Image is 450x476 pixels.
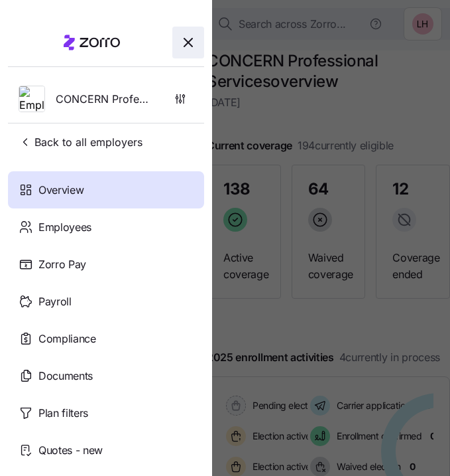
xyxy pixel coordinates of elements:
span: Overview [38,182,84,198]
a: Plan filters [8,394,204,432]
span: Documents [38,368,93,384]
a: Zorro Pay [8,246,204,283]
span: Quotes - new [38,442,103,459]
a: Documents [8,357,204,394]
span: Payroll [38,293,72,310]
span: CONCERN Professional Services [56,91,151,108]
button: Back to all employers [13,129,148,155]
span: Plan filters [38,405,88,422]
a: Employees [8,208,204,246]
a: Payroll [8,283,204,320]
span: Zorro Pay [38,256,86,273]
a: Compliance [8,320,204,357]
span: Back to all employers [19,134,142,150]
span: Compliance [38,331,96,347]
a: Overview [8,171,204,208]
img: Employer logo [19,86,44,113]
span: Employees [38,219,91,236]
a: Quotes - new [8,432,204,469]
